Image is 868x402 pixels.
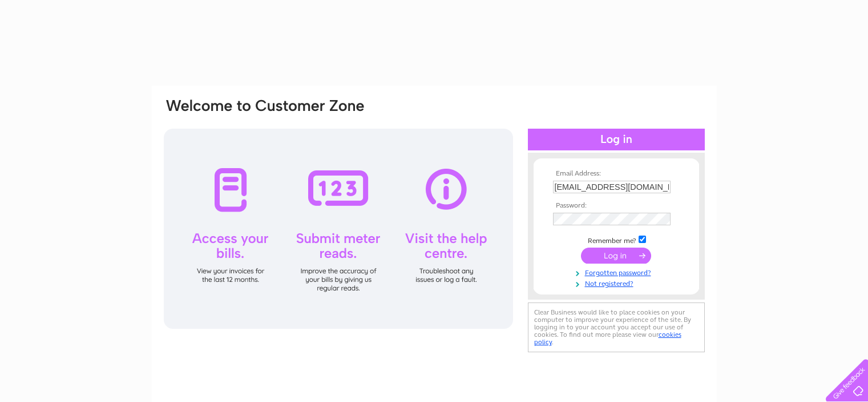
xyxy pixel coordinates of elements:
[534,331,681,346] a: cookies policy
[550,234,683,245] td: Remember me?
[581,248,651,264] input: Submit
[553,277,683,288] a: Not registered?
[550,170,683,178] th: Email Address:
[528,303,705,352] div: Clear Business would like to place cookies on your computer to improve your experience of the sit...
[550,202,683,210] th: Password:
[553,266,683,277] a: Forgotten password?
